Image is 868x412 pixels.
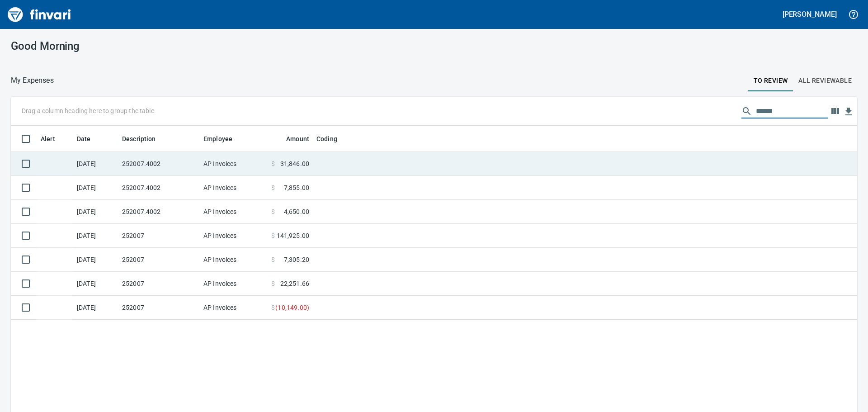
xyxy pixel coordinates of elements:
span: Alert [41,133,55,144]
span: $ [271,159,275,168]
span: Amount [274,133,309,144]
span: Description [122,133,168,144]
td: 252007.4002 [118,152,200,176]
span: Description [122,133,156,144]
td: AP Invoices [200,248,268,272]
span: 22,251.66 [280,279,309,288]
td: [DATE] [73,248,118,272]
p: My Expenses [11,75,54,86]
td: [DATE] [73,224,118,248]
h3: Good Morning [11,40,278,52]
span: $ [271,303,275,312]
td: 252007 [118,224,200,248]
td: AP Invoices [200,224,268,248]
span: Coding [316,133,337,144]
td: 252007 [118,296,200,320]
span: 7,305.20 [284,255,309,264]
span: 31,846.00 [280,159,309,168]
td: AP Invoices [200,200,268,224]
h5: [PERSON_NAME] [783,9,837,19]
span: 141,925.00 [277,231,310,240]
span: $ [271,207,275,216]
td: AP Invoices [200,272,268,296]
span: Date [77,133,91,144]
span: Employee [203,133,232,144]
button: Download table [842,105,855,118]
td: AP Invoices [200,296,268,320]
td: [DATE] [73,272,118,296]
span: $ [271,183,275,192]
td: 252007.4002 [118,176,200,200]
span: 4,650.00 [284,207,309,216]
span: Coding [316,133,349,144]
span: To Review [754,75,788,86]
td: [DATE] [73,152,118,176]
span: $ [271,279,275,288]
span: Date [77,133,103,144]
td: [DATE] [73,176,118,200]
td: [DATE] [73,296,118,320]
p: Drag a column heading here to group the table [22,106,154,115]
span: Employee [203,133,244,144]
button: [PERSON_NAME] [780,7,839,21]
span: Alert [41,133,67,144]
td: [DATE] [73,200,118,224]
span: $ [271,231,275,240]
td: AP Invoices [200,176,268,200]
img: Finvari [5,4,73,25]
td: AP Invoices [200,152,268,176]
span: $ [271,255,275,264]
nav: breadcrumb [11,75,54,86]
td: 252007.4002 [118,200,200,224]
td: 252007 [118,272,200,296]
td: 252007 [118,248,200,272]
span: 7,855.00 [284,183,309,192]
button: Choose columns to display [828,104,842,118]
span: All Reviewable [798,75,852,86]
span: ( 10,149.00 ) [275,303,309,312]
span: Amount [286,133,309,144]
